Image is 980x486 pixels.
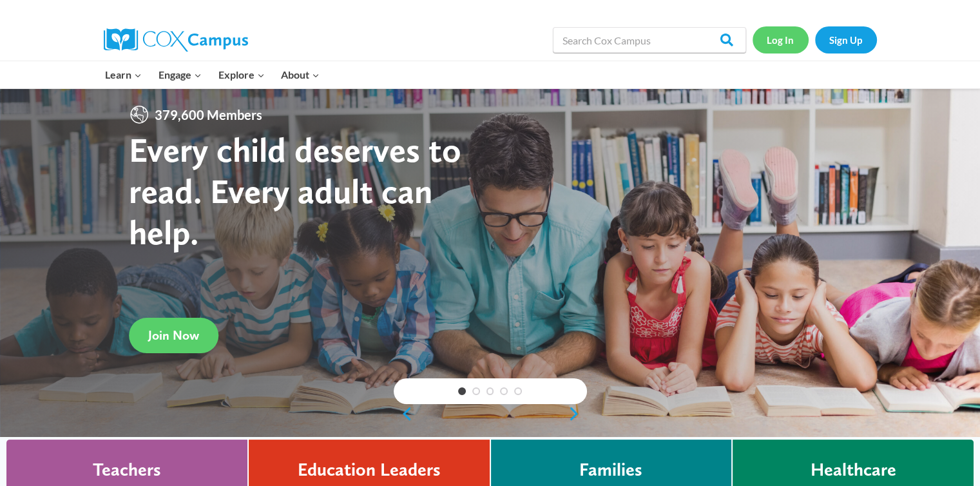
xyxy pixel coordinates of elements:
a: 3 [486,387,494,395]
a: previous [394,406,413,422]
a: Sign Up [815,26,877,53]
h4: Education Leaders [298,459,441,481]
strong: Every child deserves to read. Every adult can help. [129,129,461,252]
button: Child menu of About [273,61,328,88]
nav: Secondary Navigation [753,26,877,53]
nav: Primary Navigation [97,61,328,88]
a: Log In [753,26,809,53]
a: next [568,406,587,422]
button: Child menu of Learn [97,61,151,88]
a: 1 [458,387,466,395]
input: Search Cox Campus [553,27,746,53]
img: Cox Campus [104,28,248,52]
button: Child menu of Explore [210,61,273,88]
a: 5 [514,387,522,395]
div: content slider buttons [394,401,587,427]
span: Join Now [148,327,199,343]
h4: Teachers [93,459,161,481]
span: 379,600 Members [149,104,267,125]
h4: Healthcare [810,459,896,481]
a: 4 [500,387,508,395]
a: 2 [472,387,480,395]
button: Child menu of Engage [150,61,210,88]
a: Join Now [129,318,218,353]
h4: Families [579,459,642,481]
